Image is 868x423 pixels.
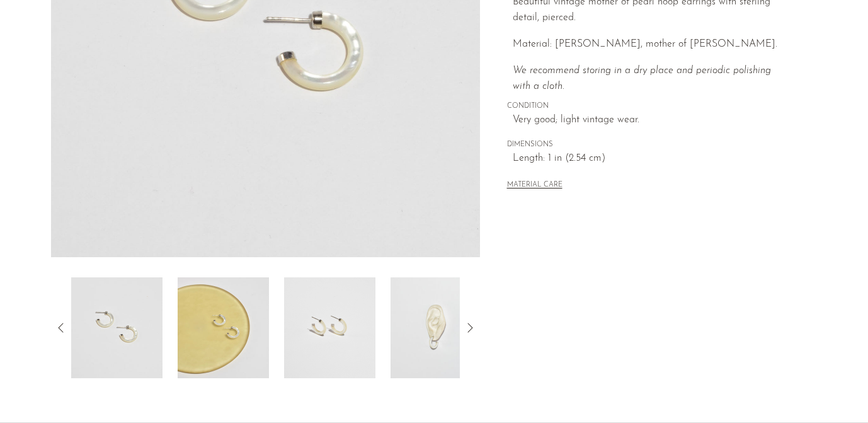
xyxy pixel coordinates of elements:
span: Length: 1 in (2.54 cm) [513,151,791,167]
span: Very good; light vintage wear. [513,112,791,129]
span: CONDITION [507,101,791,112]
em: We recommend storing in a dry place and periodic polishing with a cloth. [513,66,771,92]
img: Mother of Pearl Hoop Earrings [391,277,482,378]
p: Material: [PERSON_NAME], mother of [PERSON_NAME]. [513,37,791,53]
span: DIMENSIONS [507,139,791,151]
button: MATERIAL CARE [507,181,562,190]
img: Mother of Pearl Hoop Earrings [284,277,375,378]
img: Mother of Pearl Hoop Earrings [71,277,163,378]
img: Mother of Pearl Hoop Earrings [178,277,269,378]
